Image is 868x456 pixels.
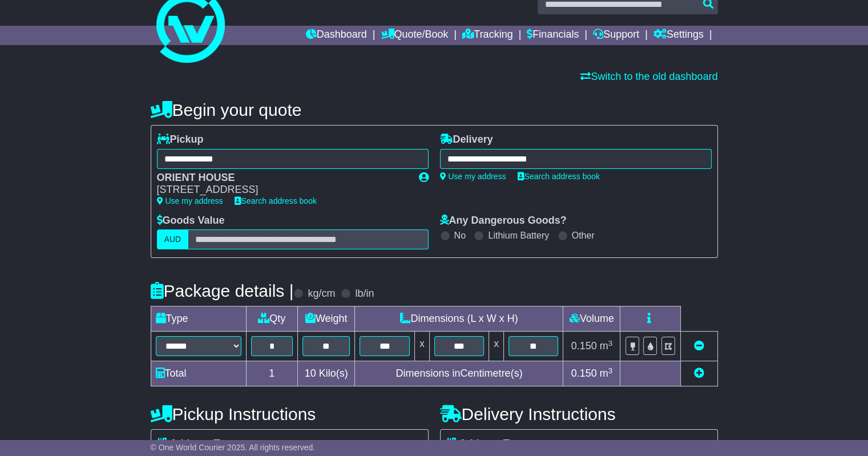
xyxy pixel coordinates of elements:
a: Tracking [462,26,512,45]
label: No [454,230,466,241]
label: Address Type [446,438,527,450]
span: 10 [305,368,316,379]
div: [STREET_ADDRESS] [157,184,407,196]
label: Goods Value [157,215,225,227]
a: Add new item [694,368,704,379]
a: Financials [527,26,579,45]
sup: 3 [608,366,613,375]
td: Kilo(s) [297,361,355,386]
a: Switch to the old dashboard [580,71,717,82]
a: Remove this item [694,340,704,352]
td: Total [151,361,246,386]
a: Use my address [157,196,223,205]
label: lb/in [355,288,374,300]
label: Delivery [440,134,493,146]
a: Use my address [440,172,506,181]
td: x [414,332,429,361]
span: © One World Courier 2025. All rights reserved. [151,443,316,452]
td: Weight [297,306,355,332]
a: Settings [653,26,704,45]
div: ORIENT HOUSE [157,172,407,184]
label: Other [572,230,595,241]
label: Address Type [157,438,237,450]
label: Lithium Battery [488,230,549,241]
td: Volume [563,306,620,332]
h4: Package details | [151,281,294,300]
a: Dashboard [306,26,367,45]
td: Dimensions (L x W x H) [355,306,563,332]
span: 0.150 [571,340,597,352]
h4: Begin your quote [151,100,718,119]
span: m [600,340,613,352]
td: Dimensions in Centimetre(s) [355,361,563,386]
a: Support [593,26,639,45]
h4: Pickup Instructions [151,405,429,423]
h4: Delivery Instructions [440,405,718,423]
span: 0.150 [571,368,597,379]
td: Type [151,306,246,332]
label: Any Dangerous Goods? [440,215,567,227]
label: kg/cm [308,288,335,300]
a: Search address book [235,196,317,205]
label: Pickup [157,134,204,146]
td: Qty [246,306,297,332]
label: AUD [157,229,189,249]
td: x [489,332,504,361]
sup: 3 [608,339,613,348]
span: m [600,368,613,379]
td: 1 [246,361,297,386]
a: Quote/Book [381,26,448,45]
a: Search address book [518,172,600,181]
